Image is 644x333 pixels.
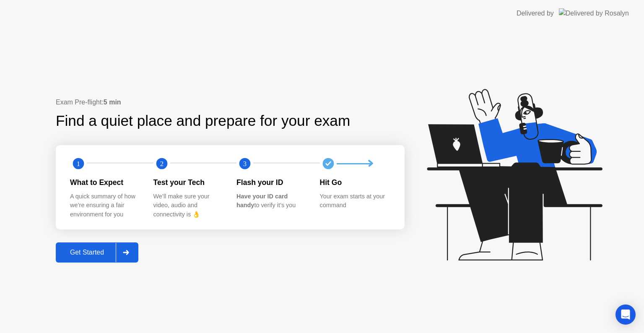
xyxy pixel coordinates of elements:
div: We’ll make sure your video, audio and connectivity is 👌 [153,192,223,219]
img: Delivered by Rosalyn [559,8,629,18]
div: What to Expect [70,177,140,188]
text: 1 [77,160,80,168]
button: Get Started [56,242,138,263]
div: Test your Tech [153,177,223,188]
div: Exam Pre-flight: [56,97,405,107]
div: Your exam starts at your command [320,192,390,210]
div: to verify it’s you [236,192,306,210]
text: 2 [160,160,163,168]
div: Open Intercom Messenger [615,304,636,325]
div: A quick summary of how we’re ensuring a fair environment for you [70,192,140,219]
div: Find a quiet place and prepare for your exam [56,110,351,132]
b: 5 min [104,99,121,106]
b: Have your ID card handy [236,193,288,209]
div: Get Started [58,249,116,256]
div: Delivered by [517,8,554,18]
text: 3 [243,160,247,168]
div: Hit Go [320,177,390,188]
div: Flash your ID [236,177,306,188]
